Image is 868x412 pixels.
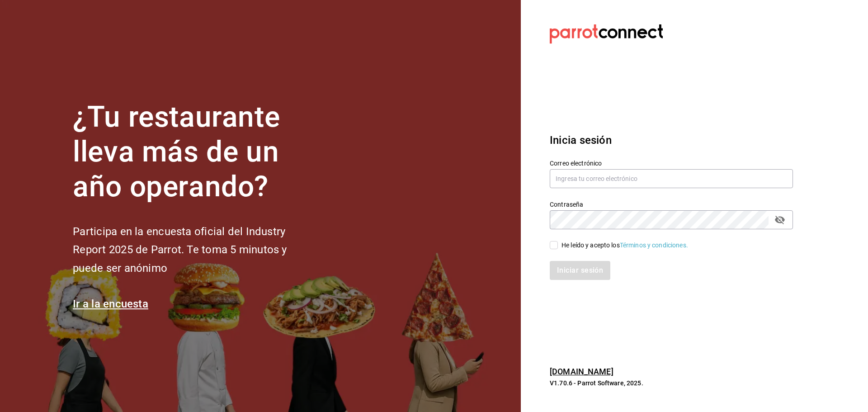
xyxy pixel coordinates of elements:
[550,169,793,188] input: Ingresa tu correo electrónico
[550,132,793,148] h3: Inicia sesión
[73,298,148,310] a: Ir a la encuesta
[561,241,688,250] div: He leído y acepto los
[73,100,317,204] h1: ¿Tu restaurante lleva más de un año operando?
[550,201,793,208] label: Contraseña
[772,212,788,227] button: passwordField
[620,242,688,249] a: Términos y condiciones.
[550,367,613,376] a: [DOMAIN_NAME]
[73,223,317,278] h2: Participa en la encuesta oficial del Industry Report 2025 de Parrot. Te toma 5 minutos y puede se...
[550,379,793,388] p: V1.70.6 - Parrot Software, 2025.
[550,160,793,166] label: Correo electrónico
